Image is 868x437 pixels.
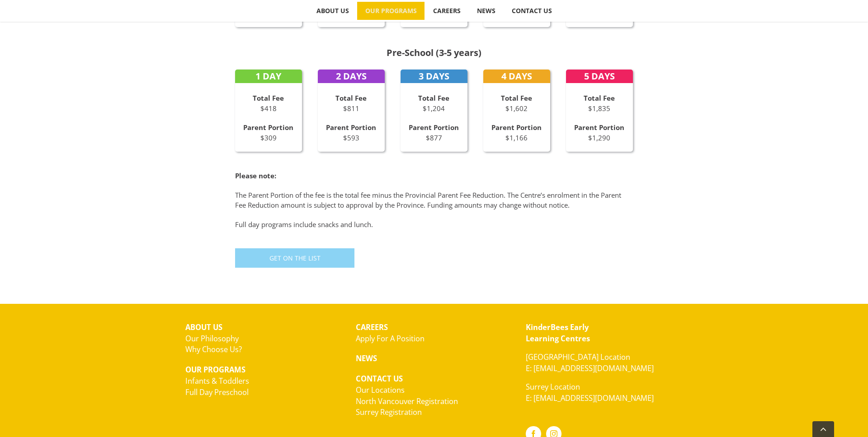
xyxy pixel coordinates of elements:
strong: CAREERS [356,322,388,332]
strong: Parent Portion [243,123,293,132]
p: $877 [401,122,467,143]
a: OUR PROGRAMS [357,2,425,20]
strong: CONTACT US [356,373,403,384]
strong: Total Fee [253,93,284,102]
strong: Total Fee [584,93,615,102]
strong: OUR PROGRAMS [185,364,245,375]
a: Apply For A Position [356,333,425,344]
strong: Parent Portion [574,123,624,132]
strong: 3 DAYS [419,70,449,82]
strong: Parent Portion [409,123,459,132]
a: Our Locations [356,385,405,395]
a: North Vancouver Registration [356,396,458,406]
p: $309 [235,122,302,143]
p: $1,835 [566,93,633,113]
p: $1,602 [483,93,550,113]
span: NEWS [477,8,495,14]
strong: Total Fee [335,93,367,102]
strong: Total Fee [418,93,449,102]
p: $811 [318,93,385,113]
span: CONTACT US [512,8,552,14]
strong: 5 DAYS [584,70,615,82]
p: The Parent Portion of the fee is the total fee minus the Provincial Parent Fee Reduction. The Cen... [235,190,633,210]
strong: 4 DAYS [501,70,532,82]
p: Full day programs include snacks and lunch. [235,219,633,230]
a: Get On The List [235,248,354,268]
p: $1,290 [566,122,633,143]
a: Surrey Registration [356,407,422,417]
a: Full Day Preschool [185,387,249,397]
a: E: [EMAIL_ADDRESS][DOMAIN_NAME] [526,393,654,403]
strong: Parent Portion [326,123,376,132]
span: CAREERS [433,8,461,14]
a: NEWS [469,2,503,20]
span: ABOUT US [316,8,349,14]
a: Infants & Toddlers [185,376,249,386]
strong: ABOUT US [185,322,222,332]
p: [GEOGRAPHIC_DATA] Location [526,352,683,374]
p: $418 [235,93,302,113]
strong: Pre-School (3-5 years) [387,46,481,59]
a: Our Philosophy [185,333,239,344]
span: OUR PROGRAMS [365,8,417,14]
a: Why Choose Us? [185,344,242,354]
a: KinderBees EarlyLearning Centres [526,322,590,344]
p: $1,204 [401,93,467,113]
strong: KinderBees Early Learning Centres [526,322,590,344]
a: CAREERS [425,2,468,20]
p: $593 [318,122,385,143]
strong: Total Fee [501,93,532,102]
a: ABOUT US [308,2,357,20]
strong: Parent Portion [491,123,542,132]
p: $1,166 [483,122,550,143]
strong: 1 DAY [255,70,281,82]
strong: 2 DAYS [336,70,367,82]
strong: NEWS [356,353,377,363]
strong: Please note: [235,171,276,180]
span: Get On The List [269,254,321,262]
a: CONTACT US [504,2,560,20]
a: E: [EMAIL_ADDRESS][DOMAIN_NAME] [526,363,654,373]
p: Surrey Location [526,381,683,404]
